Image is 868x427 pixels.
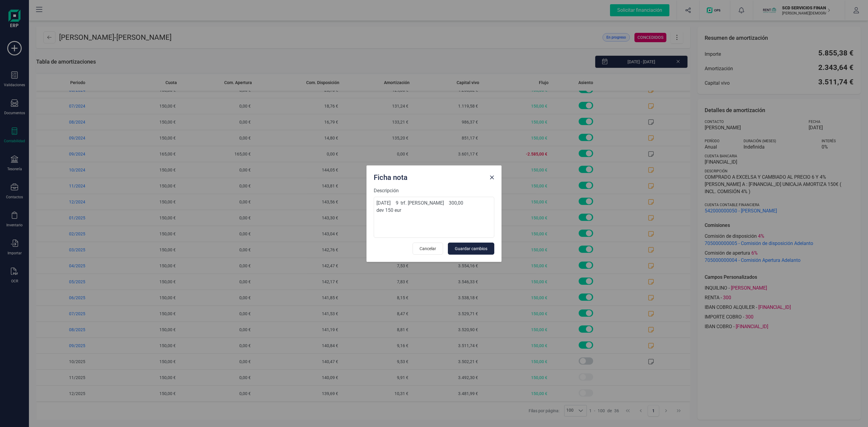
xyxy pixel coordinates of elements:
[413,243,443,255] button: Cancelar
[487,173,497,182] button: Close
[448,243,494,255] button: Guardar cambios
[374,197,494,238] textarea: [DATE] 9 trf. [PERSON_NAME] 300,00 dev 150 eur
[455,246,487,252] span: Guardar cambios
[371,170,487,182] div: Ficha nota
[420,246,436,252] span: Cancelar
[374,187,494,194] label: Descripción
